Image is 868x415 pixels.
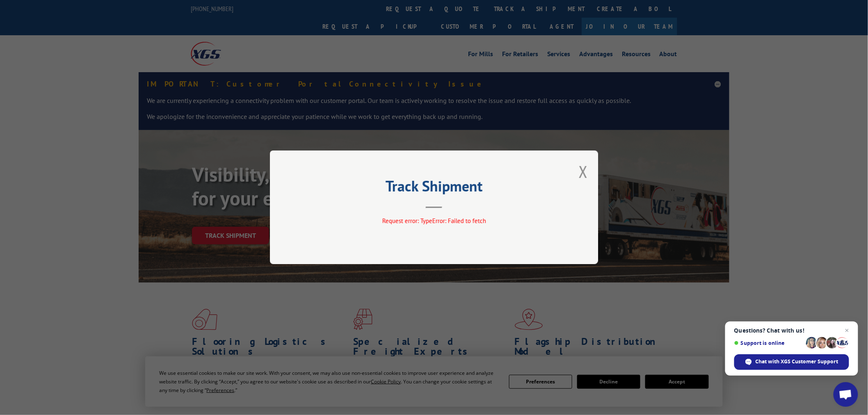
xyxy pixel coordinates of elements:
[734,340,803,346] span: Support is online
[756,358,838,365] span: Chat with XGS Customer Support
[311,180,557,196] h2: Track Shipment
[579,161,588,182] button: Close modal
[734,327,849,334] span: Questions? Chat with us!
[834,382,858,407] div: Open chat
[734,354,849,370] div: Chat with XGS Customer Support
[382,217,486,225] span: Request error: TypeError: Failed to fetch
[842,326,852,335] span: Close chat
